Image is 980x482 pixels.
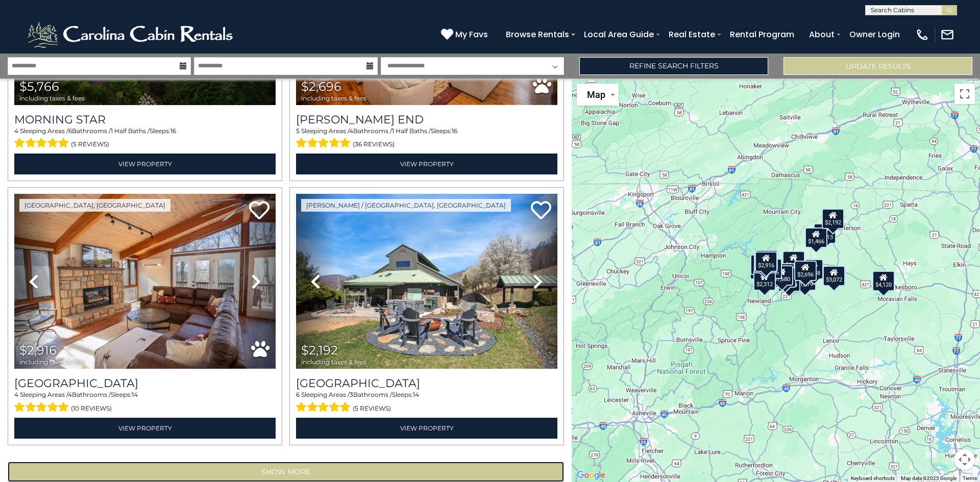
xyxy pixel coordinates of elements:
[725,26,799,43] a: Rental Program
[68,127,72,135] span: 6
[754,252,776,273] div: $3,738
[14,194,276,369] img: thumbnail_163275356.jpeg
[531,200,551,222] a: Add to favorites
[14,154,276,174] a: View Property
[301,79,341,94] span: $2,696
[574,469,608,482] a: Open this area in Google Maps (opens a new window)
[782,251,805,271] div: $2,689
[296,127,300,135] span: 5
[771,265,793,285] div: $1,680
[750,255,773,275] div: $2,892
[805,227,827,248] div: $1,466
[822,208,844,229] div: $2,192
[915,28,929,42] img: phone-regular-white.png
[452,127,457,135] span: 16
[296,113,557,126] a: [PERSON_NAME] End
[844,26,905,43] a: Owner Login
[19,199,170,212] a: [GEOGRAPHIC_DATA], [GEOGRAPHIC_DATA]
[794,270,816,290] div: $1,279
[954,449,975,470] button: Map camera controls
[940,28,954,42] img: mail-regular-white.png
[8,462,564,482] button: Show More
[19,95,85,102] span: including taxes & fees
[577,84,619,106] button: Change map style
[19,359,85,365] span: including taxes & fees
[14,418,276,439] a: View Property
[501,26,574,43] a: Browse Rentals
[296,126,557,151] div: Sleeping Areas / Bathrooms / Sleeps:
[14,376,276,390] a: [GEOGRAPHIC_DATA]
[301,343,338,358] span: $2,192
[296,376,557,390] a: [GEOGRAPHIC_DATA]
[350,391,353,398] span: 3
[14,127,18,135] span: 4
[754,249,777,269] div: $1,223
[301,199,511,212] a: [PERSON_NAME] / [GEOGRAPHIC_DATA], [GEOGRAPHIC_DATA]
[579,57,768,75] a: Refine Search Filters
[14,391,18,398] span: 4
[901,475,957,481] span: Map data ©2025 Google
[301,359,366,365] span: including taxes & fees
[574,469,608,482] img: Google
[778,271,800,291] div: $2,229
[823,266,845,286] div: $3,072
[353,402,391,415] span: (5 reviews)
[71,402,112,415] span: (10 reviews)
[19,343,57,358] span: $2,916
[111,127,150,135] span: 1 Half Baths /
[71,138,109,151] span: (5 reviews)
[296,194,557,369] img: thumbnail_166194247.jpeg
[772,263,795,283] div: $2,665
[14,376,276,390] h3: Blue Eagle Lodge
[296,390,557,415] div: Sleeping Areas / Bathrooms / Sleeps:
[14,390,276,415] div: Sleeping Areas / Bathrooms / Sleeps:
[349,127,353,135] span: 4
[296,391,300,398] span: 6
[872,270,895,291] div: $4,120
[455,28,488,41] span: My Favs
[19,79,59,94] span: $5,766
[664,26,720,43] a: Real Estate
[587,89,605,100] span: Map
[68,391,72,398] span: 4
[805,259,823,280] div: $838
[755,250,778,270] div: $3,118
[296,418,557,439] a: View Property
[353,138,395,151] span: (36 reviews)
[755,251,777,271] div: $2,916
[14,126,276,151] div: Sleeping Areas / Bathrooms / Sleeps:
[851,475,895,482] button: Keyboard shortcuts
[14,113,276,126] a: Morning Star
[753,270,776,291] div: $2,312
[170,127,176,135] span: 16
[296,376,557,390] h3: Bluff View Farm
[804,26,840,43] a: About
[26,19,237,50] img: White-1-2.png
[132,391,138,398] span: 14
[296,154,557,174] a: View Property
[579,26,659,43] a: Local Area Guide
[774,267,796,287] div: $2,099
[954,84,975,104] button: Toggle fullscreen view
[392,127,431,135] span: 1 Half Baths /
[301,95,366,102] span: including taxes & fees
[783,57,972,75] button: Update Results
[249,200,269,222] a: Add to favorites
[413,391,419,398] span: 14
[296,113,557,126] h3: Moss End
[963,475,977,481] a: Terms (opens in new tab)
[441,28,491,41] a: My Favs
[794,260,817,281] div: $2,696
